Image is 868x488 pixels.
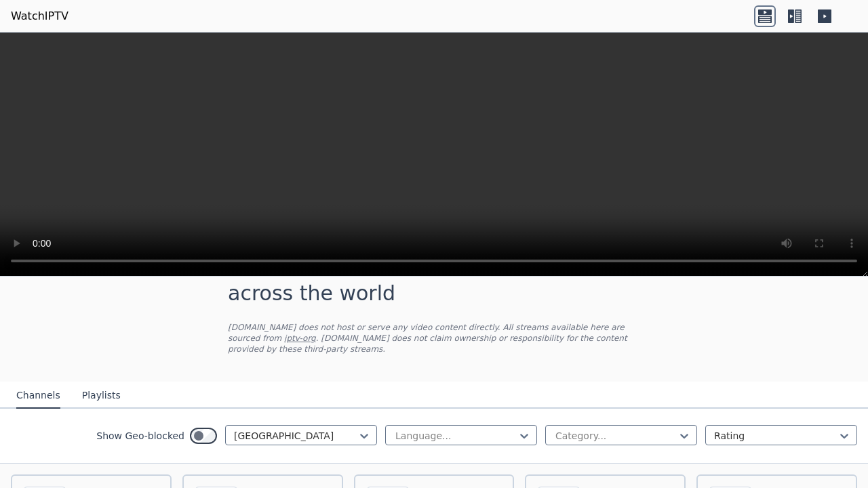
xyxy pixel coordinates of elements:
button: Channels [16,383,60,409]
label: Show Geo-blocked [96,429,184,443]
button: Playlists [82,383,121,409]
p: [DOMAIN_NAME] does not host or serve any video content directly. All streams available here are s... [228,322,640,354]
h1: - Free IPTV streams from across the world [228,257,640,306]
a: iptv-org [284,333,316,343]
a: WatchIPTV [11,8,68,24]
